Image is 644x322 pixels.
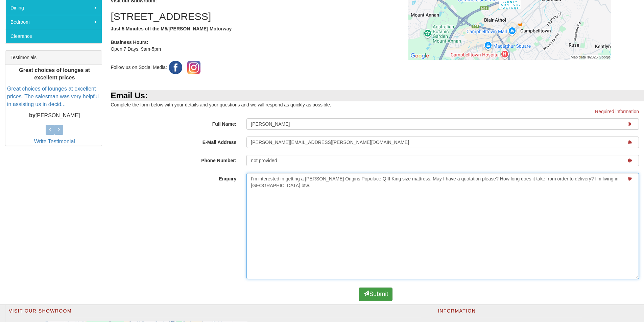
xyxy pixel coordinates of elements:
[5,51,102,65] div: Testimonials
[107,137,241,146] label: E-Mail Address
[7,86,99,107] a: Great choices of lounges at excellent prices. The salesman was very helpful in assisting us in de...
[9,308,421,317] h2: Visit Our Showroom
[29,113,35,118] b: by
[107,155,241,164] label: Phone Number:
[246,155,639,166] input: Phone Number:
[246,118,639,130] input: Full Name:
[167,59,184,76] img: Facebook
[107,173,241,182] label: Enquiry
[438,308,582,317] h2: Information
[359,288,392,301] button: Submit
[111,11,371,22] h2: [STREET_ADDRESS]
[5,29,102,43] a: Clearance
[34,139,75,144] a: Write Testimonial
[112,108,639,115] p: Required information
[19,67,90,81] b: Great choices of lounges at excellent prices
[111,90,644,101] div: Email Us:
[111,40,148,45] b: Business Hours:
[107,90,644,108] div: Complete the form below with your details and your questions and we will respond as quickly as po...
[5,15,102,29] a: Bedroom
[107,118,241,127] label: Full Name:
[7,112,102,120] p: [PERSON_NAME]
[5,1,102,15] a: Dining
[246,137,639,148] input: E-Mail Address
[185,59,202,76] img: Instagram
